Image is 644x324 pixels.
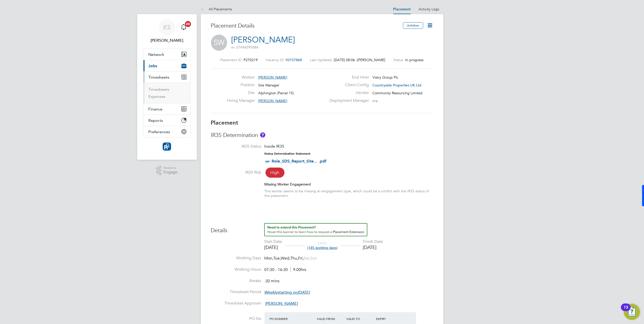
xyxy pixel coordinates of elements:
[624,304,640,320] button: Open Resource Center, 13 new notifications
[144,115,190,126] button: Reports
[403,22,423,29] button: Unfollow
[163,24,171,31] span: KS
[269,314,316,323] div: PO Number
[363,244,383,250] div: [DATE]
[334,58,357,62] span: [DATE] 08:06 -
[393,7,411,11] a: Placement
[144,83,190,103] div: Timesheets
[357,58,386,62] span: [PERSON_NAME]
[163,170,178,174] span: Engage
[291,256,298,261] span: Thu,
[265,290,310,295] span: starting on
[266,279,280,284] span: 30 mins
[227,82,255,88] label: Position
[298,256,304,261] span: Fri,
[310,58,332,62] label: Last Updated
[363,239,383,244] div: Finish Date
[143,143,191,151] a: Go to home page
[281,256,291,261] span: Wed,
[227,98,255,103] label: Hiring Manager
[211,301,261,306] label: Timesheet Approver
[163,166,178,170] span: Powered by
[211,119,238,126] b: Placement
[211,132,433,139] h3: IR35 Determination
[149,107,163,111] span: Finance
[326,82,369,88] label: Client Config
[419,7,439,11] a: Activity Logs
[265,144,284,149] span: Inside IR35
[372,75,398,80] span: Vistry Group Plc
[372,91,422,95] span: Community Resourcing Limited
[291,267,306,272] span: 9.00hrs
[144,60,190,71] button: Jobs
[244,58,258,62] span: P270219
[260,132,265,137] button: About IR35
[266,301,298,306] span: [PERSON_NAME]
[144,126,190,137] button: Preferences
[144,103,190,114] button: Finance
[265,189,433,198] div: This worker seems to be missing an engagement type, which could be a conflict with the IR35 statu...
[266,168,284,178] span: High
[316,314,345,323] div: Valid From
[211,35,227,51] span: SW
[264,223,367,236] button: How to extend a Placement?
[149,63,157,68] span: Jobs
[211,144,261,149] label: IR35 Status
[624,307,628,314] div: 13
[149,75,170,80] span: Timesheets
[345,314,375,323] div: Valid To
[143,19,191,43] a: KS[PERSON_NAME]
[258,75,287,80] span: [PERSON_NAME]
[307,245,338,250] span: (145 working days)
[272,159,327,164] a: Role_SDS_Report_Site... .pdf
[211,316,261,321] label: PO No
[144,49,190,60] button: Network
[137,14,197,160] nav: Main navigation
[372,99,377,103] span: n/a
[265,256,274,261] span: Mon,
[211,170,261,175] label: IR35 Risk
[211,278,261,284] label: Breaks
[149,129,170,134] span: Preferences
[258,99,287,103] span: [PERSON_NAME]
[311,256,317,261] span: Sun
[143,37,191,43] span: Katie Smith
[326,98,369,103] label: Deployment Manager
[231,45,259,50] span: m: 07496595084
[149,87,170,92] a: Timesheets
[258,83,279,87] span: Site Manager
[149,52,164,57] span: Network
[211,256,261,261] label: Working Days
[258,91,294,95] span: Alphington (Parcel 15)
[227,90,255,96] label: Site
[163,143,171,151] img: resourcinggroup-logo-retina.png
[149,118,163,123] span: Reports
[211,267,261,272] label: Working Hours
[201,7,232,11] a: All Placements
[274,256,281,261] span: Tue,
[265,182,433,187] div: Missing Worker Engagement
[406,58,424,62] span: In progress
[265,267,306,272] div: 07:30 - 16:30
[211,223,433,234] h3: Details
[326,75,369,80] label: End Hirer
[149,94,166,99] a: Expenses
[179,19,189,35] a: 20
[265,290,278,295] em: Weekly
[144,72,190,83] button: Timesheets
[286,58,302,62] span: V0157868
[394,58,403,62] label: Status
[211,22,399,30] h3: Placement Details
[372,83,421,87] span: Countryside Properties UK Ltd
[375,314,404,323] div: Expiry
[211,289,261,295] label: Timesheet Period
[265,152,311,155] strong: Status Determination Statement
[221,58,242,62] label: Placement ID
[304,256,311,261] span: Sat,
[298,290,310,295] em: [DATE]
[305,241,340,250] div: DAYS
[185,21,191,27] span: 20
[265,239,282,244] div: Start Date
[326,90,369,96] label: Vendor
[265,244,282,250] div: [DATE]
